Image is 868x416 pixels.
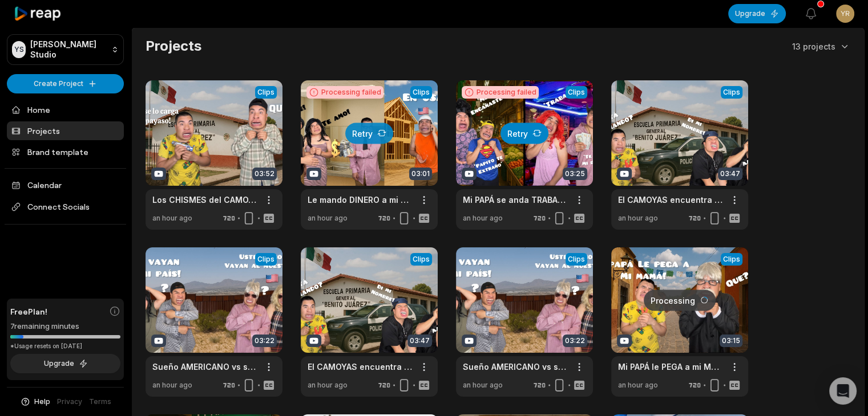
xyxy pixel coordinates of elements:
[829,377,857,405] div: Open Intercom Messenger
[89,397,111,407] a: Terms
[7,74,124,93] button: Create Project
[146,37,201,55] h2: Projects
[7,176,124,194] a: Calendar
[618,194,723,206] a: El CAMOYAS encuentra a dos POLICÍAS haciendo LOCURAS
[500,123,548,144] button: Retry
[12,41,26,58] div: YS
[7,142,124,161] a: Brand template
[57,397,82,407] a: Privacy
[10,354,120,373] button: Upgrade
[20,397,50,407] button: Help
[728,4,786,23] button: Upgrade
[34,397,50,407] span: Help
[308,194,413,206] div: Le mando DINERO a mi VIEJA y otro HOMBRE se la anda TRABANDO
[7,121,124,140] a: Projects
[308,361,413,373] a: El CAMOYAS encuentra a dos POLICÍAS haciendo LOCURAS
[10,321,120,332] div: 7 remaining minutes
[7,100,124,119] a: Home
[152,194,257,206] a: Los CHISMES del CAMOYAS/casi se lo CARGA el PAYASO
[10,305,47,317] span: Free Plan!
[345,123,393,144] button: Retry
[7,197,124,217] span: Connect Socials
[618,361,723,373] a: Mi PAPÁ le PEGA a mi MAMÁ/estaba LLORANDO en su HABITACIÓN
[10,342,120,350] div: *Usage resets on [DATE]
[152,361,257,373] a: Sueño AMERICANO vs sueño MEXICANO
[463,194,568,206] div: Mi PAPÁ se anda TRABANDO otras MUJERES en [GEOGRAPHIC_DATA]!
[463,361,568,373] a: Sueño AMERICANO vs sueño MEXICANO
[792,40,850,52] button: 13 projects
[30,39,107,60] p: [PERSON_NAME] Studio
